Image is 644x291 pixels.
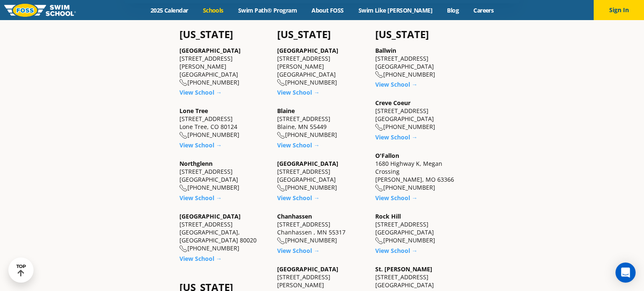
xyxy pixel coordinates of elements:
div: [STREET_ADDRESS] [GEOGRAPHIC_DATA] [PHONE_NUMBER] [375,99,465,131]
img: location-phone-o-icon.svg [277,132,285,139]
a: Blaine [277,107,295,115]
a: Swim Like [PERSON_NAME] [351,6,440,14]
div: [STREET_ADDRESS] Lone Tree, CO 80124 [PHONE_NUMBER] [179,107,269,139]
img: location-phone-o-icon.svg [277,185,285,192]
h4: [US_STATE] [375,28,465,40]
img: location-phone-o-icon.svg [375,237,383,245]
a: View School → [277,141,319,149]
h4: [US_STATE] [179,28,269,40]
a: Creve Coeur [375,99,410,107]
div: [STREET_ADDRESS] [GEOGRAPHIC_DATA], [GEOGRAPHIC_DATA] 80020 [PHONE_NUMBER] [179,212,269,252]
a: View School → [179,255,222,263]
a: [GEOGRAPHIC_DATA] [277,160,338,167]
div: TOP [16,264,26,277]
a: View School → [375,133,418,141]
a: 2025 Calendar [143,6,195,14]
div: 1680 Highway K, Megan Crossing [PERSON_NAME], MO 63366 [PHONE_NUMBER] [375,152,465,192]
a: Ballwin [375,46,396,54]
img: location-phone-o-icon.svg [179,132,187,139]
a: O'Fallon [375,152,399,160]
img: location-phone-o-icon.svg [179,185,187,192]
a: Rock Hill [375,212,401,220]
a: Swim Path® Program [231,6,304,14]
a: View School → [179,141,222,149]
img: location-phone-o-icon.svg [277,79,285,86]
a: View School → [179,88,222,96]
a: [GEOGRAPHIC_DATA] [277,46,338,54]
a: Blog [440,6,466,14]
a: Northglenn [179,160,213,167]
div: [STREET_ADDRESS] [GEOGRAPHIC_DATA] [PHONE_NUMBER] [277,160,366,192]
div: Open Intercom Messenger [615,263,636,283]
a: [GEOGRAPHIC_DATA] [277,265,338,273]
div: [STREET_ADDRESS] [GEOGRAPHIC_DATA] [PHONE_NUMBER] [375,46,465,79]
a: Careers [466,6,501,14]
a: View School → [375,194,418,202]
div: [STREET_ADDRESS][PERSON_NAME] [GEOGRAPHIC_DATA] [PHONE_NUMBER] [277,46,366,87]
a: View School → [277,88,319,96]
div: [STREET_ADDRESS] [GEOGRAPHIC_DATA] [PHONE_NUMBER] [179,160,269,192]
div: [STREET_ADDRESS] Blaine, MN 55449 [PHONE_NUMBER] [277,107,366,139]
a: [GEOGRAPHIC_DATA] [179,212,241,220]
h4: [US_STATE] [277,28,366,40]
img: location-phone-o-icon.svg [179,79,187,86]
img: FOSS Swim School Logo [4,4,76,17]
div: [STREET_ADDRESS] [GEOGRAPHIC_DATA] [PHONE_NUMBER] [375,212,465,245]
img: location-phone-o-icon.svg [375,185,383,192]
a: View School → [277,194,319,202]
img: location-phone-o-icon.svg [375,71,383,78]
a: View School → [179,194,222,202]
a: View School → [375,247,418,255]
a: St. [PERSON_NAME] [375,265,432,273]
div: [STREET_ADDRESS] Chanhassen , MN 55317 [PHONE_NUMBER] [277,212,366,245]
img: location-phone-o-icon.svg [179,245,187,252]
a: [GEOGRAPHIC_DATA] [179,46,241,54]
div: [STREET_ADDRESS][PERSON_NAME] [GEOGRAPHIC_DATA] [PHONE_NUMBER] [179,46,269,87]
a: View School → [375,80,418,88]
img: location-phone-o-icon.svg [277,237,285,245]
a: About FOSS [304,6,351,14]
a: Chanhassen [277,212,312,220]
a: View School → [277,247,319,255]
a: Schools [195,6,231,14]
a: Lone Tree [179,107,208,115]
img: location-phone-o-icon.svg [375,124,383,131]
